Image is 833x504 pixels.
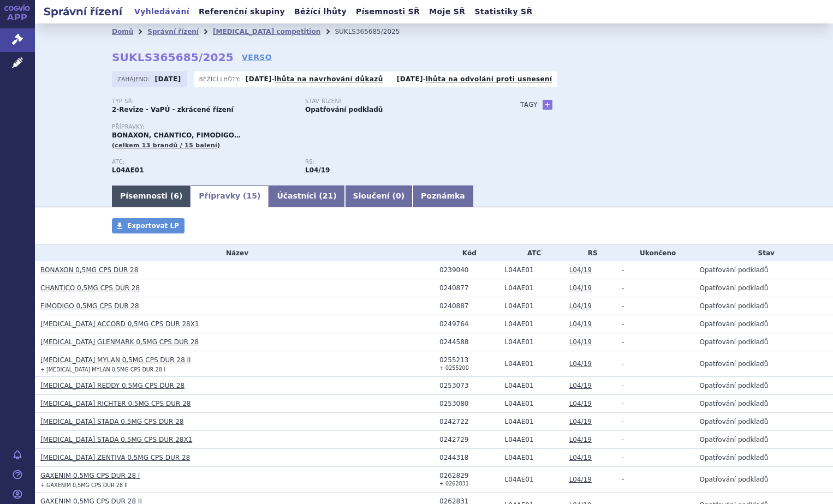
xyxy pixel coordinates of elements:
span: 0 [396,191,401,200]
td: Opatřování podkladů [694,395,833,413]
a: L04/19 [569,284,592,292]
li: SUKLS365685/2025 [335,23,414,40]
td: Opatřování podkladů [694,467,833,493]
a: FIMODIGO 0,5MG CPS DUR 28 [40,302,139,310]
span: - [622,436,624,443]
span: - [622,360,624,368]
td: Opatřování podkladů [694,377,833,395]
a: L04/19 [569,476,592,483]
th: ATC [499,245,564,261]
th: Název [35,245,434,261]
td: FINGOLIMOD [499,467,564,493]
td: FINGOLIMOD [499,431,564,449]
th: RS [564,245,616,261]
td: FINGOLIMOD [499,413,564,431]
small: + GAXENIM 0,5MG CPS DUR 28 II [40,482,128,488]
td: Opatřování podkladů [694,315,833,333]
span: - [622,476,624,483]
span: - [622,302,624,310]
strong: fingolimod [305,166,330,174]
strong: Opatřování podkladů [305,106,383,113]
td: FINGOLIMOD [499,333,564,351]
span: (celkem 13 brandů / 15 balení) [112,142,220,149]
a: Správní řízení [147,28,199,35]
strong: [DATE] [397,75,423,83]
strong: SUKLS365685/2025 [112,51,234,64]
a: L04/19 [569,320,592,328]
small: + 0255200 [439,365,469,371]
span: Zahájeno: [117,75,152,83]
small: + 0262831 [439,481,469,487]
a: Statistiky SŘ [471,4,535,19]
a: [MEDICAL_DATA] STADA 0,5MG CPS DUR 28 [40,418,183,425]
td: FINGOLIMOD [499,449,564,467]
div: 0240877 [439,284,499,292]
a: L04/19 [569,382,592,389]
a: [MEDICAL_DATA] ACCORD 0,5MG CPS DUR 28X1 [40,320,199,328]
p: RS: [305,159,487,165]
a: Moje SŘ [426,4,468,19]
td: FINGOLIMOD [499,261,564,279]
a: [MEDICAL_DATA] REDDY 0,5MG CPS DUR 28 [40,382,185,389]
span: Běžící lhůty: [199,75,243,83]
p: Přípravky: [112,124,498,130]
td: Opatřování podkladů [694,297,833,315]
span: - [622,320,624,328]
small: + [MEDICAL_DATA] MYLAN 0,5MG CPS DUR 28 I [40,367,165,373]
div: 0240887 [439,302,499,310]
td: Opatřování podkladů [694,261,833,279]
span: 15 [247,191,257,200]
a: Přípravky (15) [191,185,269,207]
a: Referenční skupiny [195,4,288,19]
td: FINGOLIMOD [499,351,564,377]
div: 0255213 [439,356,499,364]
span: BONAXON, CHANTICO, FIMODIGO… [112,131,241,139]
strong: [DATE] [246,75,272,83]
span: 21 [323,191,333,200]
h2: Správní řízení [35,4,131,19]
a: lhůta na odvolání proti usnesení [426,75,552,83]
span: - [622,284,624,292]
th: Kód [434,245,499,261]
a: lhůta na navrhování důkazů [275,75,383,83]
td: FINGOLIMOD [499,297,564,315]
td: Opatřování podkladů [694,449,833,467]
a: Vyhledávání [131,4,193,19]
a: Účastníci (21) [269,185,344,207]
span: - [622,382,624,389]
a: [MEDICAL_DATA] GLENMARK 0,5MG CPS DUR 28 [40,338,199,346]
p: Typ SŘ: [112,98,294,105]
a: Běžící lhůty [291,4,350,19]
td: FINGOLIMOD [499,315,564,333]
a: VERSO [242,52,272,63]
div: 0242722 [439,418,499,425]
a: Sloučení (0) [345,185,413,207]
td: Opatřování podkladů [694,279,833,297]
div: 0249764 [439,320,499,328]
a: BONAXON 0,5MG CPS DUR 28 [40,266,138,274]
td: Opatřování podkladů [694,431,833,449]
div: 0244588 [439,338,499,346]
td: FINGOLIMOD [499,279,564,297]
a: Exportovat LP [112,218,185,233]
span: - [622,400,624,407]
span: - [622,266,624,274]
div: 0242729 [439,436,499,443]
a: L04/19 [569,454,592,461]
a: L04/19 [569,338,592,346]
p: ATC: [112,159,294,165]
a: [MEDICAL_DATA] STADA 0,5MG CPS DUR 28X1 [40,436,192,443]
span: - [622,338,624,346]
a: [MEDICAL_DATA] ZENTIVA 0,5MG CPS DUR 28 [40,454,190,461]
div: 0253073 [439,382,499,389]
div: 0253080 [439,400,499,407]
td: Opatřování podkladů [694,351,833,377]
a: L04/19 [569,400,592,407]
td: Opatřování podkladů [694,413,833,431]
a: L04/19 [569,436,592,443]
td: Opatřování podkladů [694,333,833,351]
a: Písemnosti SŘ [353,4,423,19]
a: Poznámka [413,185,473,207]
p: - [397,75,552,83]
strong: FINGOLIMOD [112,166,144,174]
